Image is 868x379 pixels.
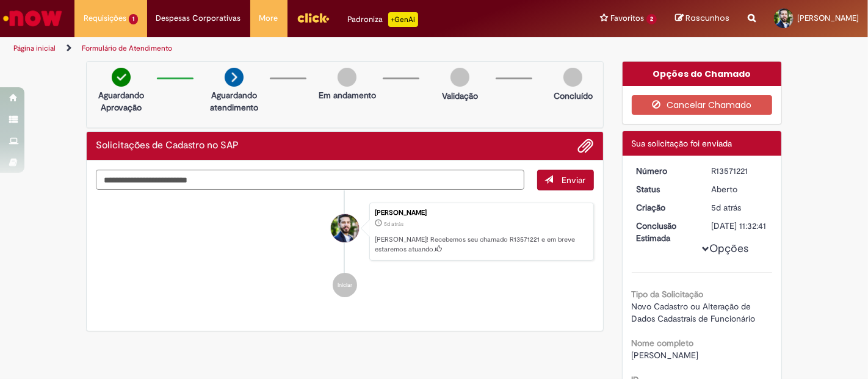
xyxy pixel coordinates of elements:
div: 26/09/2025 15:32:36 [711,201,768,214]
span: Favoritos [610,12,644,24]
button: Enviar [537,170,594,190]
span: More [259,12,278,24]
img: img-circle-grey.png [450,68,469,87]
img: check-circle-green.png [112,68,131,87]
li: Gustavo Zerbetti [96,203,594,261]
span: Despesas Corporativas [156,12,241,24]
a: Formulário de Atendimento [82,43,172,53]
p: Em andamento [319,89,376,101]
a: Página inicial [13,43,56,53]
div: R13571221 [711,165,768,177]
img: ServiceNow [1,6,64,31]
span: 1 [129,14,138,24]
img: arrow-next.png [225,68,244,87]
span: [PERSON_NAME] [632,350,699,361]
img: img-circle-grey.png [338,68,356,87]
dt: Número [627,165,703,177]
p: Validação [442,90,478,102]
span: 5d atrás [384,220,403,228]
h2: Solicitações de Cadastro no SAP Histórico de tíquete [96,140,239,151]
ul: Trilhas de página [9,37,570,60]
div: Opções do Chamado [623,62,782,86]
ul: Histórico de tíquete [96,190,594,310]
dt: Status [627,183,703,195]
span: [PERSON_NAME] [797,13,859,23]
p: Aguardando atendimento [204,89,264,114]
span: 2 [646,14,657,24]
button: Adicionar anexos [578,138,594,154]
div: Aberto [711,183,768,195]
textarea: Digite sua mensagem aqui... [96,170,524,190]
span: 5d atrás [711,202,741,213]
a: Rascunhos [675,13,729,24]
p: [PERSON_NAME]! Recebemos seu chamado R13571221 e em breve estaremos atuando. [375,235,587,254]
span: Sua solicitação foi enviada [632,138,732,149]
b: Tipo da Solicitação [632,289,704,300]
span: Rascunhos [685,12,729,24]
p: Aguardando Aprovação [92,89,151,114]
b: Nome completo [632,337,694,348]
span: Requisições [84,12,126,24]
div: Padroniza [348,12,418,27]
p: Concluído [554,90,593,102]
time: 26/09/2025 15:32:36 [384,220,403,228]
span: Novo Cadastro ou Alteração de Dados Cadastrais de Funcionário [632,301,756,324]
button: Cancelar Chamado [632,95,773,115]
dt: Conclusão Estimada [627,220,703,244]
p: +GenAi [388,12,418,27]
div: Gustavo Zerbetti [331,214,359,242]
div: [DATE] 11:32:41 [711,220,768,232]
img: click_logo_yellow_360x200.png [297,9,330,27]
img: img-circle-grey.png [563,68,582,87]
span: Enviar [562,175,586,186]
dt: Criação [627,201,703,214]
div: [PERSON_NAME] [375,209,587,217]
